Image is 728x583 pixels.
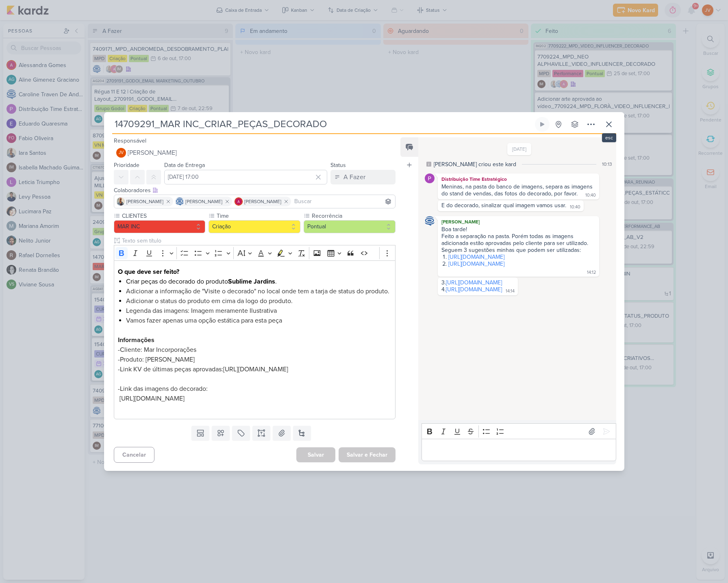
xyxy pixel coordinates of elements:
[585,192,596,199] div: 10:40
[126,297,293,305] span: Adicionar o status do produto em cima da logo do produto.
[293,197,394,206] input: Buscar
[118,268,179,276] strong: O que deve ser feito?
[228,277,275,286] strong: Sublime Jardins
[112,117,533,132] input: Kard Sem Título
[235,197,243,206] img: Alessandra Gomes
[602,133,616,142] div: esc
[343,172,365,182] div: A Fazer
[126,287,389,295] span: Adicionar a informação de "Visite o decorado" no local onde tem a tarja de status do produto.
[114,186,396,195] div: Colaboradores
[126,316,282,325] span: Vamos fazer apenas uma opção estática para esta peça
[304,220,396,233] button: Pontual
[448,254,504,260] a: [URL][DOMAIN_NAME]
[441,286,502,293] div: 4.
[121,212,206,220] label: CLIENTES
[422,439,616,461] div: Editor editing area: main
[185,198,222,205] span: [PERSON_NAME]
[126,307,277,315] span: Legenda das imagens: Imagem meramente Ilustrativa
[118,365,223,373] span: -Link KV de últimas peças aprovadas:
[126,277,391,286] li: Criar peças do decorado do produto .
[216,212,300,220] label: Time
[126,198,163,205] span: [PERSON_NAME]
[119,151,124,155] p: JV
[118,385,208,393] span: -Link das imagens do decorado:
[448,260,504,267] a: [URL][DOMAIN_NAME]
[118,346,196,354] span: -Cliente: Mar Incorporações
[164,162,205,169] label: Data de Entrega
[446,286,502,293] a: [URL][DOMAIN_NAME]
[439,175,597,183] div: Distribuição Time Estratégico
[539,121,545,128] div: Ligar relógio
[223,365,288,373] a: [URL][DOMAIN_NAME]
[114,137,146,144] label: Responsável
[441,247,595,254] div: Seguem 3 sugestões minhas que podem ser utilizadas:
[570,204,580,210] div: 10:40
[114,162,139,169] label: Prioridade
[117,197,125,206] img: Iara Santos
[164,170,328,184] input: Select a date
[587,269,596,276] div: 14:12
[441,233,595,247] div: Feito a separação na pasta. Porém todas as imagens adicionada estão aprovadas pelo cliente para s...
[434,160,516,169] div: [PERSON_NAME] criou este kard
[422,423,616,439] div: Editor toolbar
[602,160,612,168] div: 10:13
[441,279,514,286] div: 3.
[114,245,396,261] div: Editor toolbar
[244,198,281,205] span: [PERSON_NAME]
[120,394,185,403] a: [URL][DOMAIN_NAME]
[209,220,300,233] button: Criação
[441,183,594,197] div: Meninas, na pasta do banco de imagens, separa as imagens do stand de vendas, das fotos do decorad...
[118,336,154,344] strong: Informações
[330,162,346,169] label: Status
[311,212,396,220] label: Recorrência
[425,173,435,183] img: Distribuição Time Estratégico
[446,279,502,286] a: [URL][DOMAIN_NAME]
[120,236,396,245] input: Texto sem título
[425,216,435,226] img: Caroline Traven De Andrade
[114,145,396,160] button: JV [PERSON_NAME]
[441,226,595,233] div: Boa tarde!
[114,220,206,233] button: MAR INC
[128,148,177,158] span: [PERSON_NAME]
[116,148,126,158] div: Joney Viana
[441,202,566,209] div: E do decorado, sinalizar qual imagem vamos usar.
[114,447,154,463] button: Cancelar
[439,218,597,226] div: [PERSON_NAME]
[176,197,184,206] img: Caroline Traven De Andrade
[114,260,396,419] div: Editor editing area: main
[118,355,195,364] span: -Produto: [PERSON_NAME]
[330,170,396,184] button: A Fazer
[506,288,515,295] div: 14:14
